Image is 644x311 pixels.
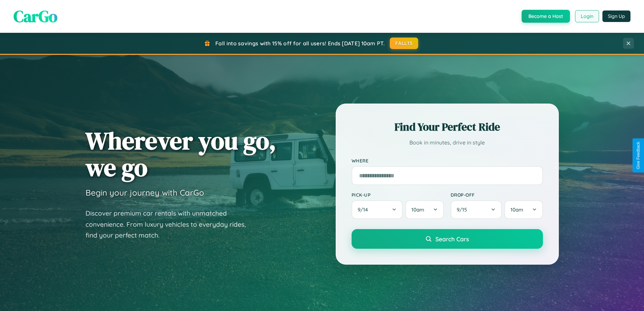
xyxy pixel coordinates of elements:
[451,192,543,198] label: Drop-off
[510,206,523,213] span: 10am
[575,10,599,22] button: Login
[405,200,444,219] button: 10am
[352,229,543,249] button: Search Cars
[522,10,570,23] button: Become a Host
[636,142,641,169] div: Give Feedback
[358,206,371,213] span: 9 / 14
[411,206,424,213] span: 10am
[352,200,403,219] button: 9/14
[86,208,255,241] p: Discover premium car rentals with unmatched convenience. From luxury vehicles to everyday rides, ...
[435,235,469,243] span: Search Cars
[215,40,385,47] span: Fall into savings with 15% off for all users! Ends [DATE] 10am PT.
[352,138,543,148] p: Book in minutes, drive in style
[504,200,543,219] button: 10am
[457,206,470,213] span: 9 / 15
[352,119,543,134] h2: Find Your Perfect Ride
[14,5,57,27] span: CarGo
[86,187,204,198] h3: Begin your journey with CarGo
[86,127,276,181] h1: Wherever you go, we go
[602,10,630,22] button: Sign Up
[390,38,418,49] button: FALL15
[451,200,502,219] button: 9/15
[352,158,543,163] label: Where
[352,192,444,198] label: Pick-up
